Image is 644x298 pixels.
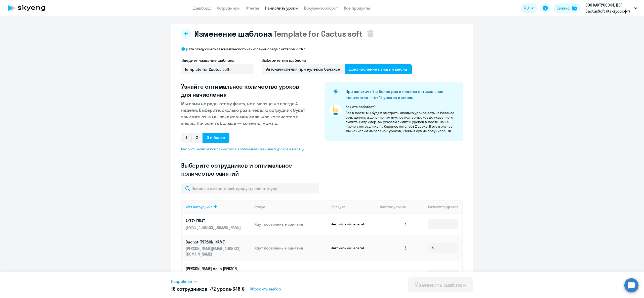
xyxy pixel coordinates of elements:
span: Изменение шаблона [194,29,272,39]
p: Раз в месяц мы будем смотреть, сколько уроков есть на балансе сотрудника, и доначислим нужное кол... [346,111,458,133]
p: Мы сами не рады этому факту, но в месяце не всегда 4 недели. Выберите, сколько раз в неделю сотру... [181,101,308,127]
a: Bachot [PERSON_NAME][PERSON_NAME][EMAIL_ADDRESS][DOMAIN_NAME] [186,239,250,257]
p: ООО КАКТУССОФТ, ДОГ CactusSoft (Кактуссофт) [585,2,632,14]
div: Остаток уроков [380,205,411,209]
span: Введите название шаблона [182,58,234,63]
span: 72 урока [211,286,231,292]
h4: Выберите тип шаблона [262,57,412,63]
div: Имя сотрудника [186,205,213,209]
a: Документооборот [304,6,338,11]
div: Продукт [331,205,345,209]
button: RU [521,3,537,13]
span: Доначисление каждый месяц [345,64,412,74]
div: Продукт [331,205,376,209]
span: 3 и более [203,133,229,143]
span: RU [524,5,529,11]
button: Балансbalance [553,3,580,13]
span: 648 € [232,286,244,292]
a: [PERSON_NAME] de la [PERSON_NAME][PERSON_NAME][EMAIL_ADDRESS][PERSON_NAME][DOMAIN_NAME] [186,266,250,283]
p: Bachot [PERSON_NAME] [186,239,242,245]
p: [EMAIL_ADDRESS][DOMAIN_NAME] [186,225,242,230]
input: Без названия [181,64,254,74]
span: Подробнее [171,278,192,284]
p: Идут постоянные занятия [254,221,327,227]
div: Баланс [556,5,570,11]
span: 2 [191,133,203,143]
p: Английский General [331,246,369,250]
a: AKTAY FIRAT[EMAIL_ADDRESS][DOMAIN_NAME] [186,218,250,230]
span: Template for Cactus soft [274,29,362,39]
h5: 16 сотрудников • • [171,285,244,292]
a: Сотрудники [217,6,240,11]
p: AKTAY FIRAT [186,218,242,224]
h4: При занятиях 3 и более раз в неделю оптимальное количество — от 15 уроков в месяц [346,88,454,101]
p: Идут постоянные занятия [254,245,327,251]
button: ООО КАКТУССОФТ, ДОГ CactusSoft (Кактуссофт) [583,2,640,14]
button: Изменить шаблон [408,277,473,292]
p: [PERSON_NAME][EMAIL_ADDRESS][DOMAIN_NAME] [186,246,242,257]
span: Остаток уроков [380,205,406,209]
div: Статус [254,205,265,209]
div: Статус [254,205,327,209]
td: 5 [376,235,411,261]
th: Начислить уроков [411,200,462,214]
a: Отчеты [246,6,259,11]
td: 4 [376,214,411,235]
p: Дата следующего автоматического начисления: среда, 1 октября 2025 г. [186,47,306,51]
img: pointer-circle [330,105,342,117]
a: Все продукты [344,6,370,11]
h3: Выберите сотрудников и оптимальное количество занятий [181,161,308,177]
div: Имя сотрудника [186,205,250,209]
span: Как быть, если от компании готовы оплачивать меньше 5 уроков в месяц? [181,147,308,151]
span: 1 [181,133,191,143]
p: [PERSON_NAME] de la [PERSON_NAME] [186,266,242,271]
p: Английский General [331,222,369,226]
h3: Узнайте оптимальное количество уроков для начисления [181,82,308,98]
img: balance [572,6,577,11]
a: Дашборд [193,6,211,11]
span: Автоначисления при нулевом балансе [262,64,345,74]
a: Начислить уроки [265,6,298,11]
td: 8 [376,261,411,288]
p: Как это работает? [346,105,458,109]
span: Сбросить выбор [250,286,281,292]
div: Изменить шаблон [415,281,466,289]
input: Поиск по имени, email, продукту или статусу [181,183,319,193]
